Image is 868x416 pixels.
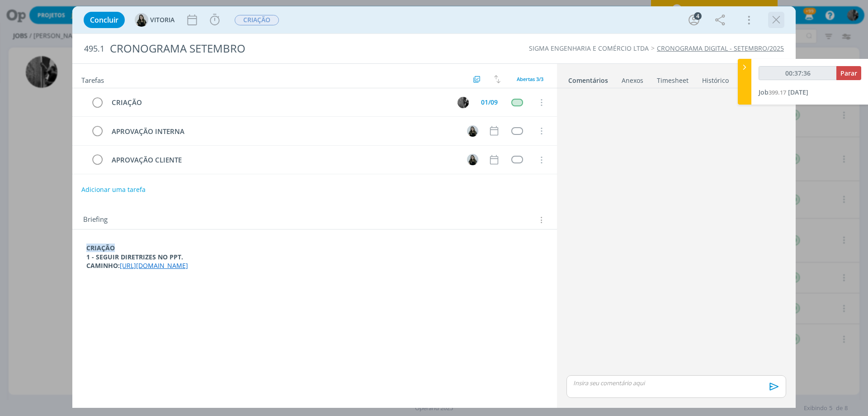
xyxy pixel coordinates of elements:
[456,96,470,109] button: P
[494,75,500,83] img: arrow-down-up.svg
[759,88,808,96] a: Job399.17[DATE]
[656,72,689,85] a: Timesheet
[135,13,175,27] button: VVITORIA
[108,97,449,108] div: CRIAÇÃO
[702,72,729,85] a: Histórico
[840,69,857,77] span: Parar
[72,6,796,408] div: dialog
[108,154,458,166] div: APROVAÇÃO CLIENTE
[234,14,279,26] button: CRIAÇÃO
[108,126,458,137] div: APROVAÇÃO INTERNA
[90,16,118,24] span: Concluir
[120,261,188,270] a: [URL][DOMAIN_NAME]
[568,72,609,85] a: Comentários
[81,182,146,198] button: Adicionar uma tarefa
[86,253,183,261] strong: 1 - SEGUIR DIRETRIZES NO PPT.
[517,76,543,82] span: Abertas 3/3
[836,66,861,80] button: Parar
[83,214,108,226] span: Briefing
[84,12,125,28] button: Concluir
[84,44,104,54] span: 495.1
[622,76,643,85] div: Anexos
[235,15,279,25] span: CRIAÇÃO
[467,125,478,137] img: V
[769,88,786,96] span: 399.17
[135,13,148,27] img: V
[687,13,701,27] button: 4
[467,154,478,165] img: V
[466,124,479,138] button: V
[150,17,175,23] span: VITORIA
[86,261,120,270] strong: CAMINHO:
[529,44,649,53] a: SIGMA ENGENHARIA E COMÉRCIO LTDA
[657,44,784,53] a: CRONOGRAMA DIGITAL - SETEMBRO/2025
[81,74,104,85] span: Tarefas
[86,244,115,252] strong: CRIAÇÃO
[466,153,479,167] button: V
[106,38,489,60] div: CRONOGRAMA SETEMBRO
[694,12,702,20] div: 4
[788,88,808,96] span: [DATE]
[481,99,498,105] div: 01/09
[458,97,469,108] img: P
